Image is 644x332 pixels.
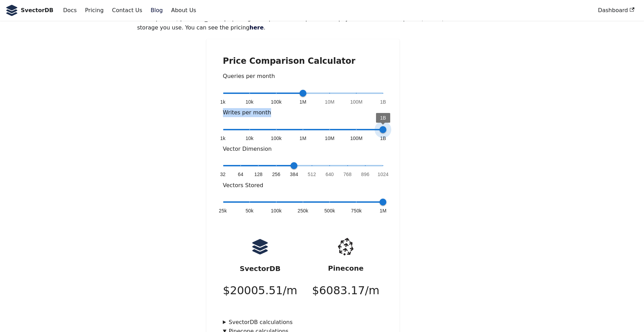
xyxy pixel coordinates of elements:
[343,171,352,178] span: 768
[328,264,364,272] strong: Pinecone
[223,56,383,66] h2: Price Comparison Calculator
[361,171,369,178] span: 896
[594,5,638,16] a: Dashboard
[223,181,383,190] p: Vectors Stored
[325,135,334,142] span: 10M
[299,135,306,142] span: 1M
[350,98,363,105] span: 100M
[378,171,389,178] span: 1024
[271,207,281,214] span: 100k
[219,207,227,214] span: 25k
[351,207,362,214] span: 750k
[271,98,281,105] span: 100k
[245,98,253,105] span: 10k
[271,135,281,142] span: 100k
[245,135,253,142] span: 10k
[108,5,146,16] a: Contact Us
[325,171,334,178] span: 640
[223,72,383,81] p: Queries per month
[250,24,264,31] a: here
[308,171,316,178] span: 512
[137,14,469,33] p: In comparison, [PERSON_NAME]'s pricing is simple and transparent. You pay for the number of queri...
[220,98,225,105] span: 1k
[6,5,18,16] img: SvectorDB Logo
[325,98,334,105] span: 10M
[238,171,243,178] span: 64
[6,5,53,16] a: SvectorDB LogoSvectorDB
[167,5,200,16] a: About Us
[380,135,386,142] span: 1B
[240,264,280,273] strong: SvectorDB
[223,145,383,154] p: Vector Dimension
[350,135,363,142] span: 100M
[380,115,386,120] span: 1B
[272,171,280,178] span: 256
[254,171,263,178] span: 128
[290,171,298,178] span: 384
[223,281,297,300] p: $ 20005.51 /m
[223,108,383,117] p: Writes per month
[312,281,379,300] p: $ 6083.17 /m
[81,5,108,16] a: Pricing
[380,207,387,214] span: 1M
[297,207,308,214] span: 250k
[245,207,253,214] span: 50k
[220,135,225,142] span: 1k
[223,318,383,327] summary: SvectorDB calculations
[380,98,386,105] span: 1B
[251,238,269,255] img: logo.svg
[299,98,306,105] span: 1M
[324,207,335,214] span: 500k
[333,234,359,260] img: pinecone.png
[21,6,53,15] b: SvectorDB
[146,5,167,16] a: Blog
[220,171,226,178] span: 32
[59,5,81,16] a: Docs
